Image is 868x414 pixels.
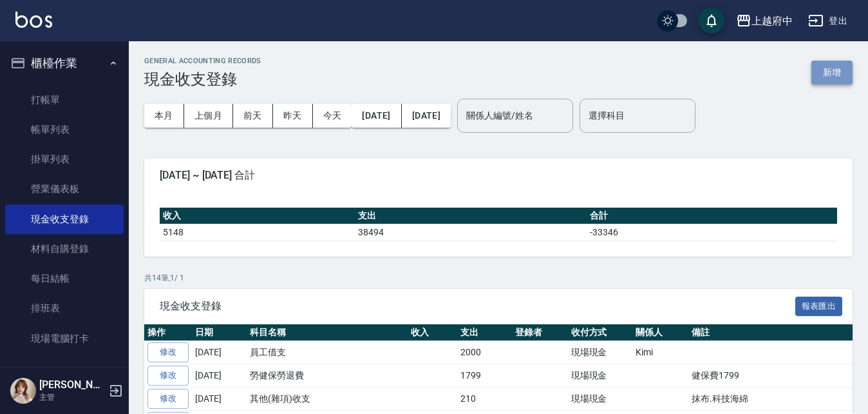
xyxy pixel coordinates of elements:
[803,9,853,33] button: 登出
[632,341,688,364] td: Kimi
[731,8,798,34] button: 上越府中
[352,104,401,128] button: [DATE]
[39,379,105,391] h5: [PERSON_NAME]
[247,341,408,364] td: 員工借支
[192,387,247,410] td: [DATE]
[144,272,853,284] p: 共 14 筆, 1 / 1
[355,208,587,224] th: 支出
[15,12,52,28] img: Logo
[247,387,408,410] td: 其他(雜項)收支
[147,389,189,409] a: 修改
[512,324,568,341] th: 登錄者
[568,387,633,410] td: 現場現金
[811,61,853,84] button: 新增
[5,46,124,80] button: 櫃檯作業
[39,391,105,403] p: 主管
[273,104,313,128] button: 昨天
[247,364,408,388] td: 勞健保勞退費
[192,341,247,364] td: [DATE]
[147,342,189,362] a: 修改
[192,324,247,341] th: 日期
[5,204,124,234] a: 現金收支登錄
[160,208,355,224] th: 收入
[568,324,633,341] th: 收付方式
[5,264,124,293] a: 每日結帳
[5,174,124,204] a: 營業儀表板
[568,341,633,364] td: 現場現金
[699,8,724,34] button: save
[795,299,843,311] a: 報表匯出
[5,324,124,353] a: 現場電腦打卡
[811,66,853,78] a: 新增
[5,85,124,115] a: 打帳單
[457,387,512,410] td: 210
[184,104,233,128] button: 上個月
[408,324,457,341] th: 收入
[5,115,124,144] a: 帳單列表
[457,364,512,388] td: 1799
[313,104,352,128] button: 今天
[144,104,184,128] button: 本月
[751,13,793,29] div: 上越府中
[144,324,192,341] th: 操作
[402,104,451,128] button: [DATE]
[233,104,273,128] button: 前天
[632,324,688,341] th: 關係人
[795,297,843,317] button: 報表匯出
[587,208,837,224] th: 合計
[457,341,512,364] td: 2000
[144,57,261,65] h2: GENERAL ACCOUNTING RECORDS
[160,169,837,182] span: [DATE] ~ [DATE] 合計
[355,224,587,241] td: 38494
[5,144,124,174] a: 掛單列表
[160,300,795,313] span: 現金收支登錄
[192,364,247,388] td: [DATE]
[10,378,36,404] img: Person
[147,366,189,386] a: 修改
[568,364,633,388] td: 現場現金
[247,324,408,341] th: 科目名稱
[5,234,124,264] a: 材料自購登錄
[144,70,261,88] h3: 現金收支登錄
[5,359,124,392] button: 預約管理
[160,224,355,241] td: 5148
[457,324,512,341] th: 支出
[5,293,124,323] a: 排班表
[587,224,837,241] td: -33346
